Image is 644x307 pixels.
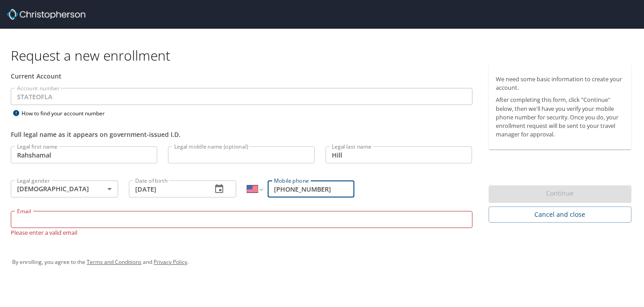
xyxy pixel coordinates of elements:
[11,180,118,197] div: [DEMOGRAPHIC_DATA]
[154,258,187,266] a: Privacy Policy
[129,180,205,197] input: MM/DD/YYYY
[268,180,354,197] input: Enter phone number
[11,228,472,237] p: Please enter a valid email
[11,108,123,119] div: How to find your account number
[7,9,85,20] img: cbt logo
[12,251,632,273] div: By enrolling, you agree to the and .
[496,96,625,139] p: After completing this form, click "Continue" below, then we'll have you verify your mobile phone ...
[489,206,632,223] button: Cancel and close
[11,130,472,139] div: Full legal name as it appears on government-issued I.D.
[11,71,472,81] div: Current Account
[11,47,639,64] h1: Request a new enrollment
[496,75,625,92] p: We need some basic information to create your account.
[87,258,141,266] a: Terms and Conditions
[496,209,625,220] span: Cancel and close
